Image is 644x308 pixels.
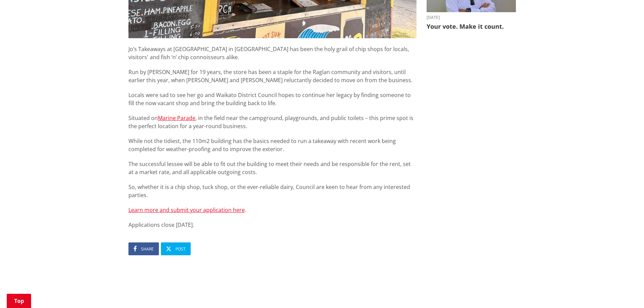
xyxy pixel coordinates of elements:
p: Applications close [DATE]. [128,221,416,229]
p: Situated on , in the field near the campground, playgrounds, and public toilets – this prime spot... [128,114,416,130]
p: So, whether it is a chip shop, tuck shop, or the ever-reliable dairy, Council are keen to hear fr... [128,183,416,199]
p: While not the tidiest, the 110m2 building has the basics needed to run a takeaway with recent wor... [128,137,416,153]
span: Share [141,246,154,252]
a: Marine Parade [158,114,195,122]
p: The successful lessee will be able to fit out the building to meet their needs and be responsible... [128,160,416,176]
iframe: Messenger Launcher [613,280,637,304]
a: Post [161,242,191,255]
span: Jo’s Takeaways at [GEOGRAPHIC_DATA] in [GEOGRAPHIC_DATA] has been the holy grail of chip shops fo... [128,45,409,61]
a: Learn more and submit your application here [128,206,245,214]
time: [DATE] [427,16,516,20]
h3: Your vote. Make it count. [427,23,516,30]
span: Post [175,246,186,252]
p: Locals were sad to see her go and Waikato District Council hopes to continue her legacy by findin... [128,91,416,107]
p: . [128,206,416,214]
p: Run by [PERSON_NAME] for 19 years, the store has been a staple for the Raglan community and visit... [128,68,416,84]
a: Top [7,294,31,308]
a: Share [128,242,159,255]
